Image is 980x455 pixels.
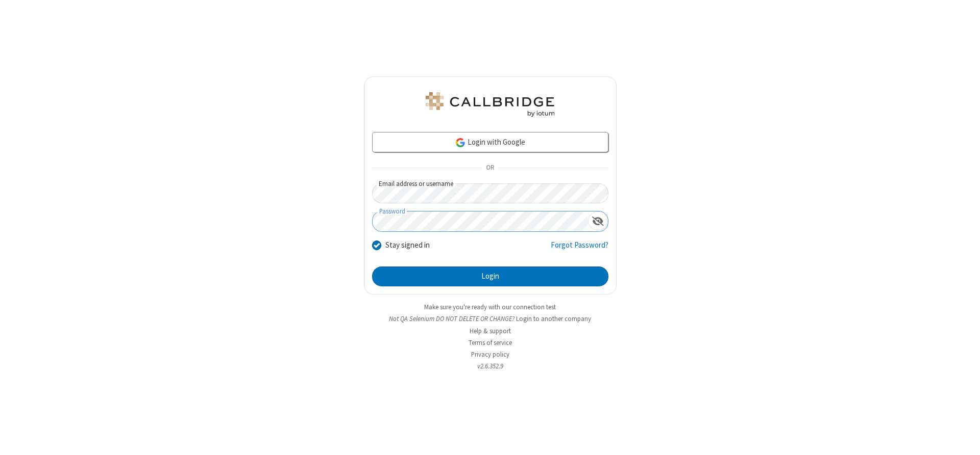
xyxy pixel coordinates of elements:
a: Make sure you're ready with our connection test [424,303,556,311]
a: Help & support [470,327,511,335]
img: google-icon.png [455,137,466,148]
input: Password [373,211,588,231]
a: Privacy policy [471,350,509,359]
a: Forgot Password? [551,239,608,259]
button: Login [372,266,608,287]
button: Login to another company [516,314,591,324]
label: Stay signed in [385,239,430,251]
div: Show password [588,211,608,230]
a: Terms of service [469,338,512,347]
img: QA Selenium DO NOT DELETE OR CHANGE [424,92,556,117]
li: Not QA Selenium DO NOT DELETE OR CHANGE? [364,314,617,324]
input: Email address or username [372,183,608,203]
span: OR [482,161,498,175]
a: Login with Google [372,132,608,152]
li: v2.6.352.9 [364,361,617,371]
